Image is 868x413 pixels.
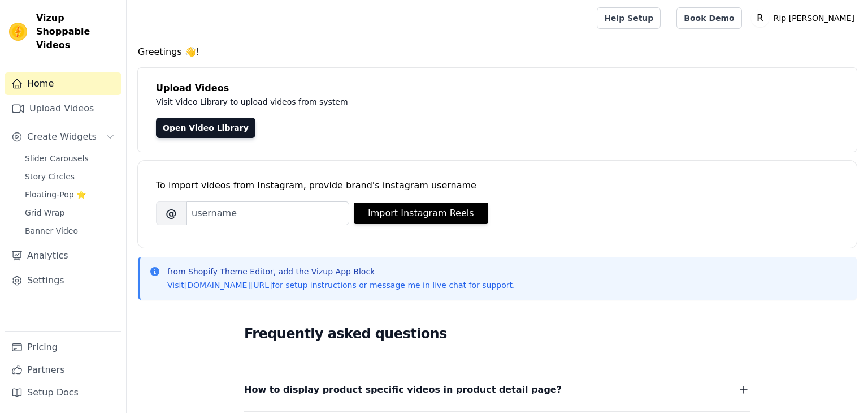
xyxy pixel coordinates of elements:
h4: Greetings 👋! [138,45,857,59]
span: Story Circles [25,171,75,182]
span: Create Widgets [27,130,97,144]
a: Story Circles [18,169,121,184]
a: Book Demo [676,7,741,29]
a: Banner Video [18,223,121,239]
a: Upload Videos [5,97,121,120]
a: Open Video Library [156,118,255,138]
button: Create Widgets [5,126,121,148]
button: How to display product specific videos in product detail page? [244,382,750,398]
span: Floating-Pop ⭐ [25,189,86,200]
span: @ [156,201,186,225]
a: Home [5,72,121,95]
button: Import Instagram Reels [354,203,488,224]
text: R [757,12,763,24]
div: To import videos from Instagram, provide brand's instagram username [156,179,839,192]
p: Visit for setup instructions or message me in live chat for support. [167,279,515,291]
a: Setup Docs [5,381,121,404]
input: username [186,201,349,225]
a: Floating-Pop ⭐ [18,187,121,203]
h2: Frequently asked questions [244,322,750,345]
img: Vizup [9,23,27,41]
p: Rip [PERSON_NAME] [769,8,859,28]
p: Visit Video Library to upload videos from system [156,95,662,109]
p: from Shopify Theme Editor, add the Vizup App Block [167,266,515,277]
a: Settings [5,269,121,292]
a: [DOMAIN_NAME][URL] [184,281,272,290]
span: Slider Carousels [25,153,89,164]
span: How to display product specific videos in product detail page? [244,382,562,398]
span: Banner Video [25,225,78,236]
a: Slider Carousels [18,150,121,166]
span: Grid Wrap [25,207,64,218]
a: Help Setup [597,7,661,29]
a: Analytics [5,244,121,267]
a: Pricing [5,336,121,359]
h4: Upload Videos [156,81,839,95]
a: Grid Wrap [18,205,121,221]
a: Partners [5,359,121,381]
span: Vizup Shoppable Videos [36,11,117,52]
button: R Rip [PERSON_NAME] [751,8,859,28]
